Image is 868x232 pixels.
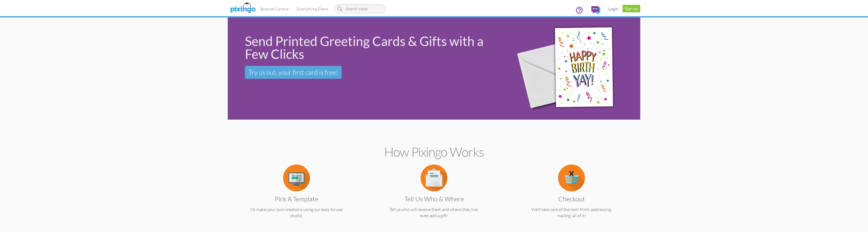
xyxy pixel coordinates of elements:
a: Browse Cards [256,2,293,16]
h3: Checkout [517,195,626,202]
a: Checkout We'll take care of the rest! Print, addressing, mailing, all of it! [513,175,630,219]
a: Everything Else [293,2,332,16]
img: item.alt [558,165,585,191]
img: pixingo logo [229,1,257,15]
img: item.alt [283,165,310,191]
img: item.alt [421,165,447,191]
a: Sign up [623,5,640,12]
h3: Tell us Who & Where [380,195,488,202]
iframe: Chat [868,232,868,232]
input: Search cards [335,4,386,13]
p: We'll take care of the rest! Print, addressing, mailing, all of it! [513,206,630,219]
h3: Pick a Template [242,195,351,202]
a: Login [604,2,623,16]
p: Or make your own creations using our easy-to-use studio. [238,206,355,219]
a: Try us out, your first card is free! [245,66,342,79]
span: Try us out, your first card is free! [248,68,338,76]
div: Send Printed Greeting Cards & Gifts with a Few Clicks [245,35,498,60]
p: Tell us who will receive them and where they live, even add a gift! [376,206,492,219]
h2: How Pixingo works [237,145,631,159]
a: Tell us Who & Where Tell us who will receive them and where they live, even add a gift! [376,175,492,219]
a: Pick a Template Or make your own creations using our easy-to-use studio. [238,175,355,219]
img: comments.svg [591,6,600,14]
img: 942c5090-71ba-4bfc-9a92-ca782dcda692.png [507,10,637,127]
